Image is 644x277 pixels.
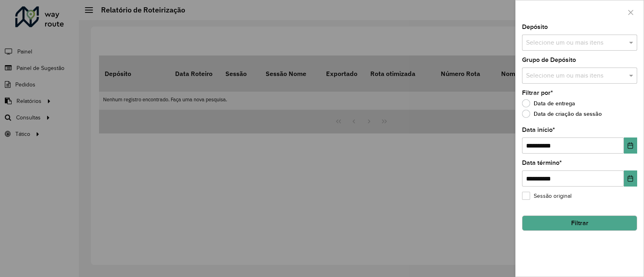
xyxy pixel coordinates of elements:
label: Data de criação da sessão [522,110,602,118]
label: Data de entrega [522,99,575,107]
label: Grupo de Depósito [522,55,576,65]
label: Data término [522,158,562,168]
button: Choose Date [624,170,637,187]
button: Choose Date [624,137,637,154]
label: Sessão original [522,192,572,200]
label: Filtrar por [522,88,553,98]
button: Filtrar [522,215,637,231]
label: Depósito [522,22,548,32]
label: Data início [522,125,555,135]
